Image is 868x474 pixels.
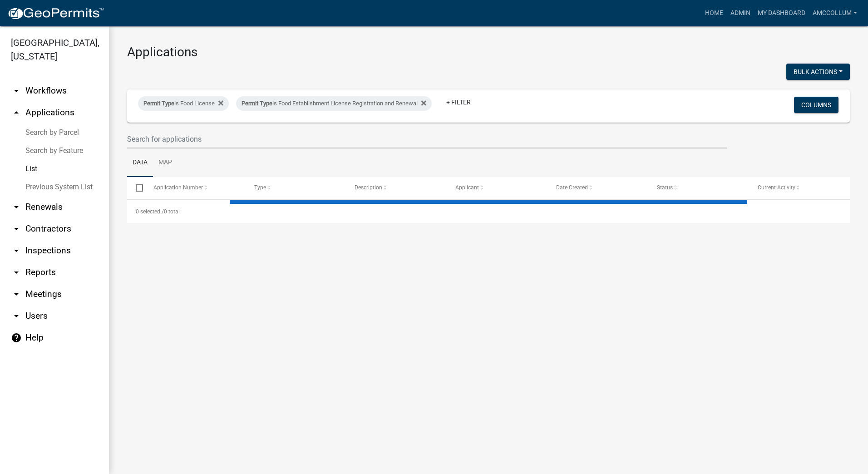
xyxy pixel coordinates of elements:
a: My Dashboard [754,5,809,22]
span: Current Activity [758,184,795,191]
i: arrow_drop_down [11,267,22,278]
i: arrow_drop_down [11,245,22,256]
i: arrow_drop_up [11,107,22,118]
a: Map [153,148,178,178]
h3: Applications [127,44,850,60]
i: arrow_drop_down [11,311,22,321]
span: Application Number [153,184,203,191]
button: Bulk Actions [786,64,850,80]
span: Status [657,184,673,191]
i: arrow_drop_down [11,289,22,300]
button: Columns [794,97,838,113]
span: Applicant [455,184,479,191]
span: Description [355,184,382,191]
datatable-header-cell: Description [346,177,447,199]
i: arrow_drop_down [11,85,22,96]
div: is Food Establishment License Registration and Renewal [236,96,432,111]
datatable-header-cell: Application Number [144,177,245,199]
datatable-header-cell: Applicant [447,177,547,199]
span: Date Created [556,184,588,191]
datatable-header-cell: Type [245,177,346,199]
a: Home [701,5,727,22]
a: + Filter [439,94,478,110]
datatable-header-cell: Date Created [547,177,648,199]
div: 0 total [127,200,850,223]
span: Type [254,184,266,191]
input: Search for applications [127,130,727,148]
div: is Food License [138,96,229,111]
datatable-header-cell: Current Activity [749,177,850,199]
a: Data [127,148,153,178]
i: arrow_drop_down [11,202,22,212]
datatable-header-cell: Status [648,177,749,199]
a: amccollum [809,5,861,22]
i: help [11,332,22,343]
span: 0 selected / [136,208,164,215]
a: Admin [727,5,754,22]
span: Permit Type [143,100,174,107]
datatable-header-cell: Select [127,177,144,199]
i: arrow_drop_down [11,223,22,234]
span: Permit Type [242,100,272,107]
